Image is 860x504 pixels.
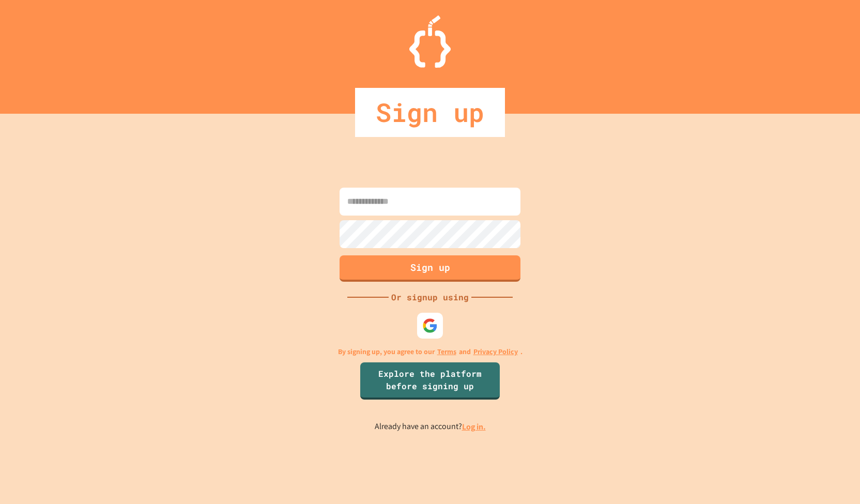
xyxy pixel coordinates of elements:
[338,346,523,357] p: By signing up, you agree to our and .
[375,420,486,433] p: Already have an account?
[355,88,505,137] div: Sign up
[462,421,486,432] a: Log in.
[409,16,451,68] img: Logo.svg
[360,362,500,400] a: Explore the platform before signing up
[389,291,471,303] div: Or signup using
[340,255,520,282] button: Sign up
[422,318,438,333] img: google-icon.svg
[473,346,518,357] a: Privacy Policy
[437,346,456,357] a: Terms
